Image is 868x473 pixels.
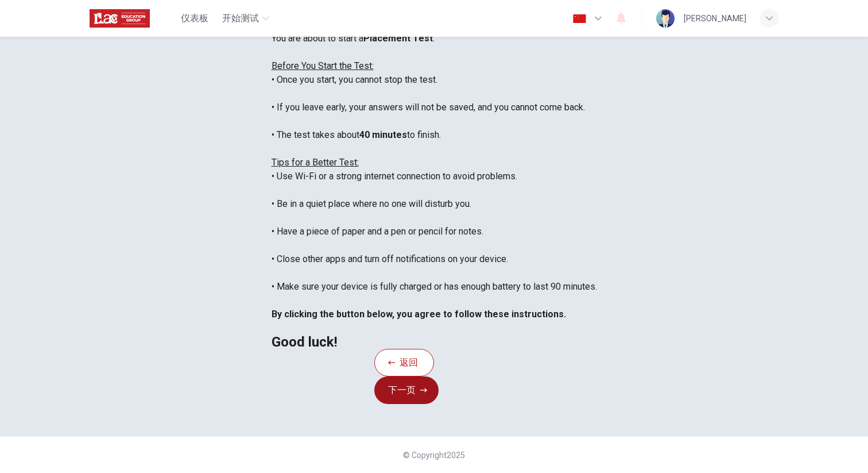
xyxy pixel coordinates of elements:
button: 仪表板 [176,8,213,29]
b: 40 minutes [359,129,407,140]
b: Placement Test [363,33,433,44]
button: 返回 [374,349,434,376]
img: zh-CN [572,14,587,23]
div: You are about to start a . • Once you start, you cannot stop the test. • If you leave early, your... [272,32,597,349]
button: 开始测试 [218,8,274,29]
a: ILAC logo [90,7,176,30]
u: Tips for a Better Test: [272,157,359,168]
img: Profile picture [656,9,675,28]
div: [PERSON_NAME] [684,11,746,25]
span: © Copyright 2025 [403,451,465,460]
span: 仪表板 [181,11,208,25]
u: Before You Start the Test: [272,60,374,71]
h2: Good luck! [272,335,597,349]
button: 下一页 [374,376,439,404]
img: ILAC logo [90,7,150,30]
span: 开始测试 [222,11,259,25]
b: By clicking the button below, you agree to follow these instructions. [272,309,566,320]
